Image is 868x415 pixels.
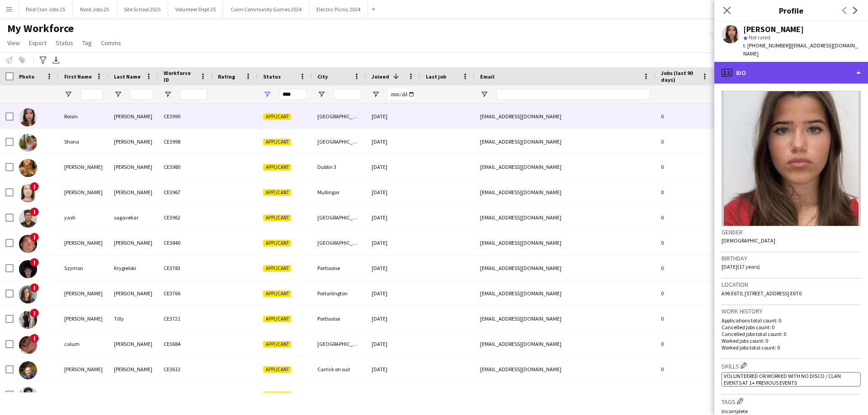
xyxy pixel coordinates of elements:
div: [PERSON_NAME] [108,230,158,255]
button: Open Filter Menu [372,90,380,98]
span: ! [30,207,39,216]
span: Applicant [263,341,291,348]
div: [PERSON_NAME] [108,104,158,129]
button: Volunteer Dept 25 [168,0,223,18]
div: CE3998 [158,129,212,154]
div: CE3990 [158,104,212,129]
p: Worked jobs count: 0 [722,337,861,344]
span: Not rated [749,34,770,41]
span: Volunteered or worked with No Disco / Clan Events at 1+ previous events [724,373,841,386]
span: Last job [426,73,446,80]
h3: Birthday [722,254,861,262]
div: [GEOGRAPHIC_DATA] 15 [312,331,366,356]
div: [PERSON_NAME] [743,25,804,33]
span: Applicant [263,240,291,247]
div: [EMAIL_ADDRESS][DOMAIN_NAME] [475,154,656,179]
div: 0 [656,281,714,306]
span: Email [480,73,495,80]
span: Workforce ID [164,70,196,83]
img: Szymon Krygielski [19,260,37,278]
div: [DATE] [366,306,420,331]
input: Email Filter Input [496,89,650,100]
div: [PERSON_NAME] [108,357,158,382]
div: 0 [656,129,714,154]
img: Shona Tierney [19,134,37,152]
span: Applicant [263,164,291,171]
img: calum murray [19,336,37,354]
a: Comms [97,37,125,49]
button: Open Filter Menu [164,90,172,98]
div: [DATE] [366,331,420,356]
div: [GEOGRAPHIC_DATA] [312,129,366,154]
img: Eleanor Glacken [19,159,37,177]
span: Applicant [263,113,291,120]
div: [DATE] [366,129,420,154]
button: Open Filter Menu [317,90,325,98]
div: [PERSON_NAME] [59,180,108,205]
div: Portarlington [312,281,366,306]
span: First Name [64,73,92,80]
div: Szymon [59,256,108,280]
h3: Work history [722,307,861,315]
span: Applicant [263,214,291,221]
p: Incomplete [722,408,861,415]
span: Jobs (last 90 days) [661,70,698,83]
app-action-btn: Export XLSX [51,55,61,65]
span: Joined [372,73,389,80]
span: My Workforce [7,22,74,35]
div: 0 [656,154,714,179]
button: Cairn Community Games 2024 [223,0,309,18]
span: Applicant [263,189,291,196]
div: 0 [656,306,714,331]
div: Bio [714,62,868,84]
a: Status [52,37,77,49]
div: [PERSON_NAME] [108,281,158,306]
img: Saoirse O’Sullivan [19,285,37,303]
div: Carrick on suir [312,357,366,382]
div: Portlaoise [312,306,366,331]
div: CE3684 [158,331,212,356]
input: Last Name Filter Input [130,89,153,100]
div: [PERSON_NAME] [59,154,108,179]
div: [PERSON_NAME] [59,281,108,306]
span: [DATE] (17 years) [722,263,760,270]
div: CE3962 [158,205,212,230]
span: Applicant [263,366,291,373]
a: Export [25,37,50,49]
div: Tilly [108,306,158,331]
div: [EMAIL_ADDRESS][DOMAIN_NAME] [475,180,656,205]
div: Mullingar [312,180,366,205]
span: View [7,39,20,47]
div: [PERSON_NAME] [59,306,108,331]
input: City Filter Input [334,89,361,100]
img: Marianna Pakhomova [19,184,37,202]
div: Md [PERSON_NAME] [59,382,108,407]
button: Open Filter Menu [480,90,488,98]
img: Crew avatar or photo [722,91,861,226]
button: Open Filter Menu [114,90,122,98]
div: [EMAIL_ADDRESS][DOMAIN_NAME] [475,129,656,154]
div: sagavekar [108,205,158,230]
input: Joined Filter Input [388,89,415,100]
div: [PERSON_NAME] [59,230,108,255]
div: [DATE] [366,104,420,129]
div: [GEOGRAPHIC_DATA] [312,205,366,230]
span: City [317,73,328,80]
span: Applicant [263,392,291,398]
button: Open Filter Menu [64,90,72,98]
div: [EMAIL_ADDRESS][DOMAIN_NAME] [475,331,656,356]
div: [EMAIL_ADDRESS][DOMAIN_NAME] [475,281,656,306]
span: ! [30,233,39,242]
span: Comms [101,39,121,47]
div: [DATE] [366,230,420,255]
p: Worked jobs total count: 0 [722,344,861,351]
img: Md Mohibul Hasan [19,387,37,405]
div: Dublin 3 [312,154,366,179]
span: Rating [218,73,235,80]
div: [DATE] [366,205,420,230]
input: Status Filter Input [279,89,307,100]
div: [EMAIL_ADDRESS][DOMAIN_NAME] [475,357,656,382]
div: CE3766 [158,281,212,306]
div: [EMAIL_ADDRESS][DOMAIN_NAME] [475,104,656,129]
h3: Skills [722,361,861,370]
